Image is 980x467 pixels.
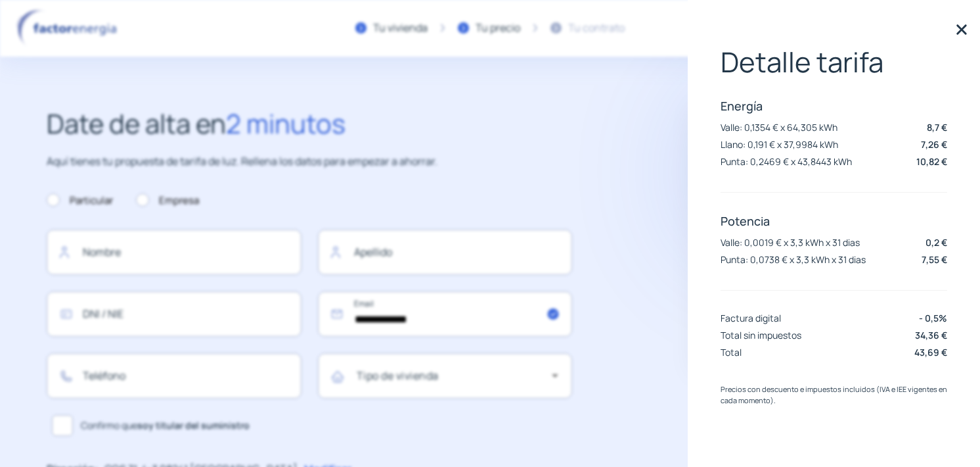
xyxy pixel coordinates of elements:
[721,46,947,78] p: Detalle tarifa
[721,121,837,134] p: Valle: 0,1354 € x 64,305 kWh
[721,98,947,114] p: Energía
[721,312,781,324] p: Factura digital
[226,105,345,141] span: 2 minutos
[357,368,439,383] mat-label: Tipo de vivienda
[136,193,199,209] label: Empresa
[721,346,742,358] p: Total
[13,9,125,47] img: logo factor
[568,20,625,37] div: Tu contrato
[927,120,947,134] p: 8,7 €
[721,329,801,341] p: Total sin impuestos
[721,155,852,168] p: Punta: 0,2469 € x 43,8443 kWh
[914,345,947,359] p: 43,69 €
[373,20,428,37] div: Tu vivienda
[916,155,947,168] p: 10,82 €
[47,153,572,170] p: Aquí tienes tu propuesta de tarifa de luz. Rellena los datos para empezar a ahorrar.
[721,253,866,266] p: Punta: 0,0738 € x 3,3 kWh x 31 dias
[921,137,947,151] p: 7,26 €
[919,311,947,325] p: - 0,5%
[47,103,572,145] h2: Date de alta en
[925,235,947,249] p: 0,2 €
[922,253,947,266] p: 7,55 €
[81,418,250,433] span: Confirmo que
[721,383,947,406] p: Precios con descuento e impuestos incluidos (IVA e IEE vigentes en cada momento).
[137,419,250,431] b: soy titular del suministro
[915,328,947,342] p: 34,36 €
[721,138,838,151] p: Llano: 0,191 € x 37,9984 kWh
[721,213,947,229] p: Potencia
[476,20,520,37] div: Tu precio
[47,193,113,209] label: Particular
[721,236,860,249] p: Valle: 0,0019 € x 3,3 kWh x 31 dias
